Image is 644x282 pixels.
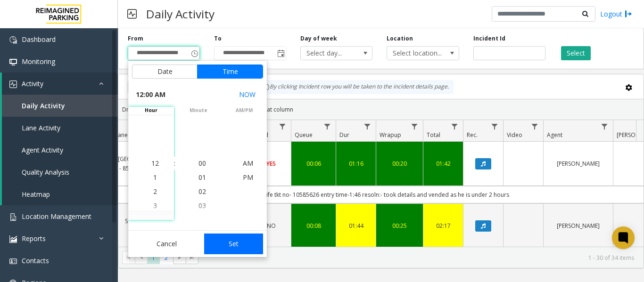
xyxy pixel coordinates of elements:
[22,79,43,88] span: Activity
[600,9,632,19] a: Logout
[128,34,143,43] label: From
[9,58,17,66] img: 'icon'
[9,235,17,243] img: 'icon'
[9,36,17,44] img: 'icon'
[198,173,206,182] span: 01
[173,251,186,264] span: Go to the next page
[188,254,196,261] span: Go to the last page
[342,221,370,230] a: 01:44
[408,120,421,133] a: Wrapup Filter Menu
[448,120,461,133] a: Total Filter Menu
[22,190,50,199] span: Heatmap
[549,221,607,230] a: [PERSON_NAME]
[221,107,267,114] span: AM/PM
[118,101,644,118] div: Drag a column header and drop it here to group by that column
[243,159,253,168] span: AM
[132,64,198,79] button: Date tab
[136,88,165,101] span: 12:00 AM
[300,34,337,43] label: Day of week
[198,187,206,196] span: 02
[427,131,440,139] span: Total
[186,251,198,264] span: Go to the last page
[301,47,358,60] span: Select day...
[128,107,174,114] span: hour
[141,2,219,25] h3: Daily Activity
[127,2,137,25] img: pageIcon
[235,86,259,103] button: Select now
[295,131,313,139] span: Queue
[9,258,17,265] img: 'icon'
[2,183,118,205] a: Heatmap
[22,57,55,66] span: Monitoring
[153,173,157,182] span: 1
[561,46,591,60] button: Select
[115,131,128,139] span: Lane
[266,160,276,168] span: YES
[342,159,370,168] a: 01:16
[549,159,607,168] a: [PERSON_NAME]
[189,47,199,60] span: Toggle popup
[473,34,505,43] label: Incident Id
[204,254,634,262] kendo-pager-info: 1 - 30 of 34 items
[380,131,401,139] span: Wrapup
[147,251,160,264] span: Page 1
[197,64,263,79] button: Time tab
[22,123,60,132] span: Lane Activity
[118,120,644,247] div: Data table
[507,131,522,139] span: Video
[267,222,276,230] span: NO
[22,212,91,221] span: Location Management
[22,168,69,177] span: Quality Analysis
[625,9,632,19] img: logout
[276,120,289,133] a: Vend Filter Menu
[297,159,330,168] a: 00:06
[198,201,206,210] span: 03
[467,131,478,139] span: Rec.
[2,161,118,183] a: Quality Analysis
[22,145,63,154] span: Agent Activity
[387,47,444,60] span: Select location...
[204,234,264,254] button: Set
[22,35,56,44] span: Dashboard
[9,213,17,221] img: 'icon'
[361,120,374,133] a: Dur Filter Menu
[153,187,157,196] span: 2
[9,81,17,88] img: 'icon'
[153,201,157,210] span: 3
[2,95,118,117] a: Daily Activity
[176,254,183,261] span: Go to the next page
[257,80,454,94] div: By clicking Incident row you will be taken to the incident details page.
[22,234,46,243] span: Reports
[382,221,417,230] a: 00:25
[2,139,118,161] a: Agent Activity
[387,34,413,43] label: Location
[151,159,159,168] span: 12
[214,34,222,43] label: To
[257,221,285,230] a: NO
[528,120,541,133] a: Video Filter Menu
[429,221,457,230] a: 02:17
[429,159,457,168] a: 01:42
[488,120,501,133] a: Rec. Filter Menu
[257,159,285,168] a: YES
[547,131,562,139] span: Agent
[2,117,118,139] a: Lane Activity
[382,159,417,168] a: 00:20
[297,221,330,230] a: 00:08
[243,173,253,182] span: PM
[175,107,221,114] span: minute
[198,159,206,168] span: 00
[22,101,65,110] span: Daily Activity
[339,131,349,139] span: Dur
[598,120,611,133] a: Agent Filter Menu
[160,251,173,264] span: Page 2
[22,256,49,265] span: Contacts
